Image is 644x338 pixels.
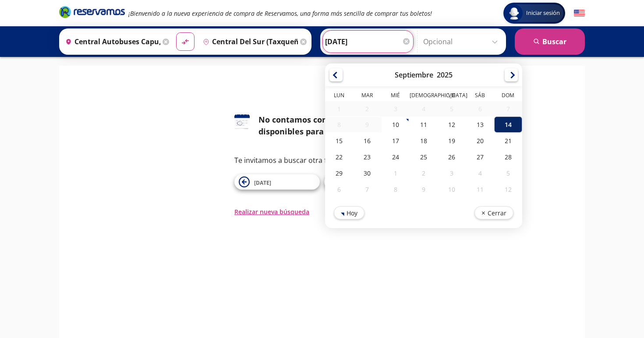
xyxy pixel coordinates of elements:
p: Te invitamos a buscar otra fecha o ruta [234,155,410,165]
div: 06-Sep-25 [466,101,494,116]
div: 11-Oct-25 [466,181,494,197]
div: 18-Sep-25 [410,133,438,149]
th: Domingo [494,92,522,101]
div: 2025 [437,70,453,80]
div: 26-Sep-25 [438,149,466,165]
div: 14-Sep-25 [494,116,522,133]
div: Septiembre [395,70,433,80]
div: 08-Oct-25 [382,181,410,197]
input: Buscar Destino [199,31,298,53]
div: 12-Sep-25 [438,116,466,133]
th: Sábado [466,92,494,101]
div: 23-Sep-25 [353,149,381,165]
div: 04-Oct-25 [466,165,494,181]
input: Buscar Origen [62,31,160,53]
div: 03-Oct-25 [438,165,466,181]
div: 19-Sep-25 [438,133,466,149]
th: Viernes [438,92,466,101]
button: Buscar [515,28,585,55]
div: 13-Sep-25 [466,116,494,133]
div: 02-Oct-25 [410,165,438,181]
button: Cerrar [474,206,513,219]
div: 07-Oct-25 [353,181,381,197]
button: English [574,8,585,19]
div: 16-Sep-25 [353,133,381,149]
div: 07-Sep-25 [494,101,522,116]
div: 03-Sep-25 [382,101,410,116]
div: 10-Sep-25 [382,116,410,133]
div: 02-Sep-25 [353,101,381,116]
button: [DATE] [234,174,320,190]
div: 01-Sep-25 [325,101,353,116]
th: Miércoles [382,92,410,101]
div: 15-Sep-25 [325,133,353,149]
div: 10-Oct-25 [438,181,466,197]
div: 24-Sep-25 [382,149,410,165]
th: Martes [353,92,381,101]
div: 08-Sep-25 [325,117,353,132]
button: [DATE] [324,174,410,190]
div: 30-Sep-25 [353,165,381,181]
div: 01-Oct-25 [382,165,410,181]
div: 12-Oct-25 [494,181,522,197]
a: Brand Logo [59,5,125,21]
button: Hoy [334,206,364,219]
em: ¡Bienvenido a la nueva experiencia de compra de Reservamos, una forma más sencilla de comprar tus... [128,9,432,18]
span: Iniciar sesión [523,9,563,18]
button: Realizar nueva búsqueda [234,207,309,216]
i: Brand Logo [59,5,125,18]
div: 09-Sep-25 [353,117,381,132]
div: 06-Oct-25 [325,181,353,197]
div: 29-Sep-25 [325,165,353,181]
div: 11-Sep-25 [410,116,438,133]
input: Elegir Fecha [325,31,411,53]
th: Jueves [410,92,438,101]
div: 25-Sep-25 [410,149,438,165]
div: 27-Sep-25 [466,149,494,165]
div: 17-Sep-25 [382,133,410,149]
div: 20-Sep-25 [466,133,494,149]
div: No contamos con horarios disponibles para esta fecha [258,114,410,137]
th: Lunes [325,92,353,101]
div: 05-Oct-25 [494,165,522,181]
div: 09-Oct-25 [410,181,438,197]
span: [DATE] [254,179,271,187]
input: Opcional [423,31,502,53]
div: 21-Sep-25 [494,133,522,149]
div: 04-Sep-25 [410,101,438,116]
div: 28-Sep-25 [494,149,522,165]
div: 22-Sep-25 [325,149,353,165]
div: 05-Sep-25 [438,101,466,116]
